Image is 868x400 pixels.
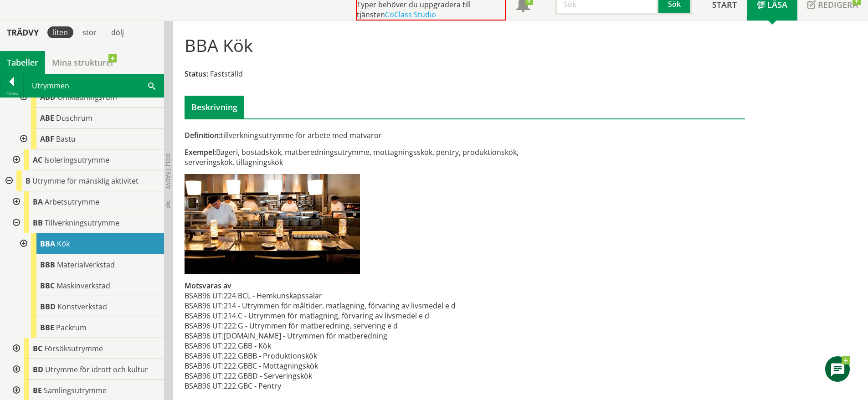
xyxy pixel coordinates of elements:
[185,361,224,371] td: BSAB96 UT:
[185,130,553,140] div: tillverkningsutrymme för arbete med matvaror
[185,301,224,311] td: BSAB96 UT:
[45,218,119,228] span: Tillverkningsutrymme
[33,385,42,395] span: BE
[224,371,456,381] td: 222.GBBD - Serveringskök
[40,281,55,291] span: BBC
[2,27,44,37] div: Trädvy
[15,128,164,149] div: Gå till informationssidan för CoClass Studio
[7,212,164,338] div: Gå till informationssidan för CoClass Studio
[224,361,456,371] td: 222.GBBC - Mottagningskök
[7,338,164,359] div: Gå till informationssidan för CoClass Studio
[77,26,102,38] div: stor
[33,364,43,374] span: BD
[45,51,121,74] a: Mina strukturer
[185,96,244,118] div: Beskrivning
[185,381,224,391] td: BSAB96 UT:
[106,26,129,38] div: dölj
[224,321,456,331] td: 222.G - Utrymmen för matberedning, servering e d
[224,291,456,301] td: 224.BCL - Hemkunskapssalar
[57,239,70,249] span: Kök
[57,302,107,312] span: Konstverkstad
[15,254,164,275] div: Gå till informationssidan för CoClass Studio
[185,331,224,341] td: BSAB96 UT:
[40,113,54,123] span: ABE
[185,291,224,301] td: BSAB96 UT:
[15,317,164,338] div: Gå till informationssidan för CoClass Studio
[7,191,164,212] div: Gå till informationssidan för CoClass Studio
[15,275,164,296] div: Gå till informationssidan för CoClass Studio
[185,147,216,157] span: Exempel:
[40,260,55,270] span: BBB
[385,10,436,20] a: CoClass Studio
[185,371,224,381] td: BSAB96 UT:
[15,108,164,128] div: Gå till informationssidan för CoClass Studio
[24,74,164,97] div: Utrymmen
[7,359,164,380] div: Gå till informationssidan för CoClass Studio
[40,134,54,144] span: ABF
[164,154,172,189] span: Dölj trädvy
[185,174,360,274] img: bba-kok-1.jpg
[44,155,109,165] span: Isoleringsutrymme
[15,233,164,254] div: Gå till informationssidan för CoClass Studio
[57,260,115,270] span: Materialverkstad
[56,113,92,123] span: Duschrum
[33,218,43,228] span: BB
[185,341,224,351] td: BSAB96 UT:
[44,344,103,354] span: Försöksutrymme
[185,69,208,79] span: Status:
[185,311,224,321] td: BSAB96 UT:
[224,381,456,391] td: 222.GBC - Pentry
[185,351,224,361] td: BSAB96 UT:
[45,364,148,374] span: Utrymme för idrott och kultur
[26,176,31,186] span: B
[224,331,456,341] td: [DOMAIN_NAME] - Utrymmen för matberedning
[185,147,553,167] div: Bageri, bostadskök, matberedningsutrymme, mottagningsskök, pentry, produktionskök, serveringskök,...
[185,35,253,55] h1: BBA Kök
[45,197,99,207] span: Arbetsutrymme
[44,385,107,395] span: Samlingsutrymme
[40,239,55,249] span: BBA
[56,281,110,291] span: Maskinverkstad
[40,323,54,333] span: BBE
[56,134,76,144] span: Bastu
[224,341,456,351] td: 222.GBB - Kök
[33,197,43,207] span: BA
[33,155,42,165] span: AC
[185,321,224,331] td: BSAB96 UT:
[185,130,221,140] span: Definition:
[7,149,164,170] div: Gå till informationssidan för CoClass Studio
[210,69,243,79] span: Fastställd
[15,296,164,317] div: Gå till informationssidan för CoClass Studio
[224,351,456,361] td: 222.GBBB - Produktionskök
[47,26,73,38] div: liten
[185,281,231,291] span: Motsvaras av
[32,176,139,186] span: Utrymme för mänsklig aktivitet
[224,301,456,311] td: 214 - Utrymmen för måltider, matlagning, förvaring av livsmedel e d
[40,302,56,312] span: BBD
[224,311,456,321] td: 214.C - Utrymmen för matlagning, förvaring av livsmedel e d
[56,323,87,333] span: Packrum
[148,81,155,90] span: Sök i tabellen
[33,344,42,354] span: BC
[0,90,23,97] div: Tillbaka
